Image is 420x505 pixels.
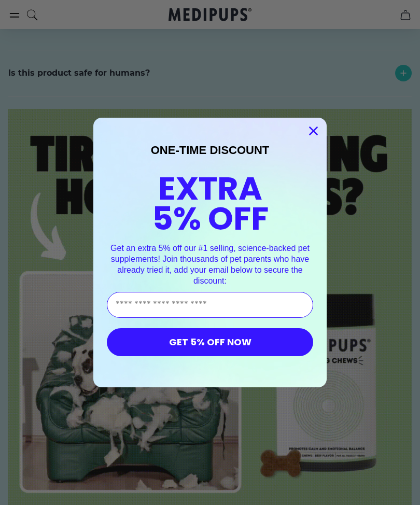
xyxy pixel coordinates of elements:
[304,122,323,140] button: Close dialog
[151,144,270,157] span: ONE-TIME DISCOUNT
[152,196,269,241] span: 5% OFF
[110,244,310,285] span: Get an extra 5% off our #1 selling, science-backed pet supplements! Join thousands of pet parents...
[107,328,313,356] button: GET 5% OFF NOW
[158,166,262,211] span: EXTRA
